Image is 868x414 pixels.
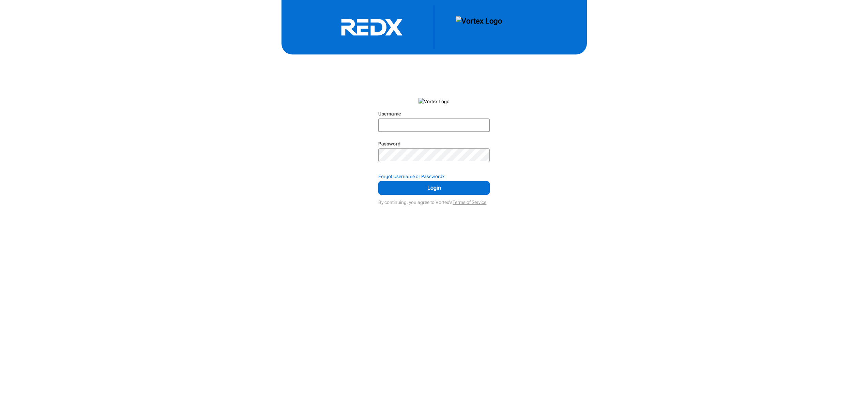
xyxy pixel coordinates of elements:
[378,141,400,146] label: Password
[378,174,445,179] strong: Forgot Username or Password?
[378,111,401,116] label: Username
[378,173,489,180] div: Forgot Username or Password?
[321,18,423,36] svg: RedX Logo
[453,200,486,205] a: Terms of Service
[378,181,489,195] button: Login
[387,184,481,192] span: Login
[418,98,450,105] img: Vortex Logo
[378,196,489,206] div: By continuing, you agree to Vortex's
[456,16,502,38] img: Vortex Logo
